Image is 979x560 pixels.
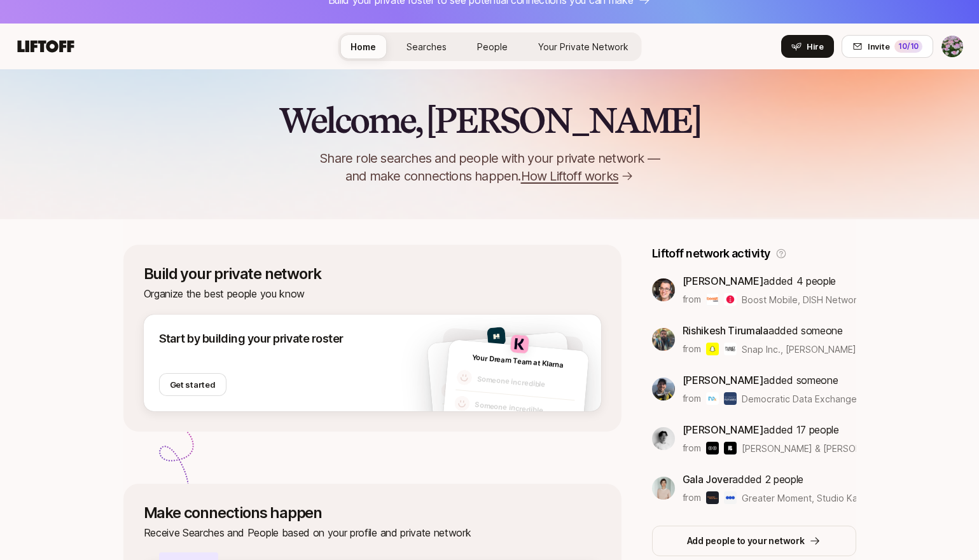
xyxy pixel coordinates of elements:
img: Boost Mobile [706,293,719,306]
span: [PERSON_NAME] [683,275,764,287]
span: Hire [807,40,824,53]
img: b5f6940f_6eec_4f30_b638_3695c5bdf815.jpg [652,328,675,351]
img: 5dd221ec_ff11_4222_9ee5_04b121941d4a.jpg [487,327,506,346]
span: Your Private Network [538,41,628,52]
a: Searches [396,35,457,58]
img: DISH Network [724,293,737,306]
p: added 2 people [683,471,856,488]
span: Searches [406,41,447,52]
img: ACg8ocLuO8qwHnfcMAh8zEYnM3FCe90uBYJzurk_xwVZDpcmC3j02Fm2=s160-c [652,427,675,450]
a: People [467,35,518,58]
img: Camille Muson [941,36,963,57]
p: Share role searches and people with your private network — and make connections happen. [299,149,681,185]
img: 630f7b8f_507c_47b5_a22e_5bc491d14143.jpg [510,334,529,353]
p: added someone [683,372,856,388]
button: Add people to your network [652,526,856,556]
p: Liftoff network activity [652,245,770,263]
span: People [477,41,508,52]
p: Organize the best people you know [144,285,601,302]
img: Studio Kalok [724,491,737,504]
p: Make connections happen [144,504,601,522]
span: Gala Jover [683,473,733,486]
span: [PERSON_NAME] [683,374,764,386]
a: Home [340,35,386,58]
img: Democratic Data Exchange [706,392,719,405]
p: Add people to your network [687,533,805,549]
p: added someone [683,322,856,339]
p: from [683,440,701,456]
p: from [683,341,701,357]
button: Invite10/10 [842,35,933,58]
button: Hire [781,35,834,58]
p: Someone incredible [476,373,576,393]
p: added 4 people [683,273,856,289]
a: Your Private Network [528,35,639,58]
img: Snap Inc. [706,343,719,355]
img: default-avatar.svg [456,369,473,386]
p: Someone incredible [474,399,574,420]
p: added 17 people [683,421,856,438]
img: Bakken & Bæck [706,442,719,454]
p: Start by building your private roster [159,330,344,348]
p: from [683,490,701,505]
img: default-avatar.svg [454,395,470,412]
a: How Liftoff works [521,167,634,185]
img: Schmidt Futures [724,392,737,405]
span: Snap Inc., [PERSON_NAME] & others [742,344,894,355]
span: Greater Moment, Studio Kalok & others [742,493,908,503]
img: c551205c_2ef0_4c80_93eb_6f7da1791649.jpg [652,278,675,301]
span: Rishikesh Tirumala [683,324,768,337]
span: How Liftoff works [521,167,618,185]
button: Get started [159,373,226,396]
div: 10 /10 [894,40,922,53]
img: ACg8ocKhcGRvChYzWN2dihFRyxedT7mU-5ndcsMXykEoNcm4V62MVdan=s160-c [652,477,675,500]
span: Home [351,41,376,52]
img: Greater Moment [706,491,719,504]
p: from [683,292,701,307]
span: Your Dream Team at Klarna [472,353,564,370]
img: CRETU MIHAIL [724,343,737,355]
img: Bravoure [724,442,737,454]
p: Build your private network [144,265,601,283]
p: Receive Searches and People based on your profile and private network [144,524,601,541]
h2: Welcome, [PERSON_NAME] [279,101,700,139]
p: from [683,391,701,406]
span: [PERSON_NAME] [683,423,764,436]
img: ACg8ocK--G9nNxj1J0ylOTD9-FFA-ppQyz1kZp_I-zlYu2xd7ZrVZZQ=s160-c [652,378,675,400]
span: Invite [868,40,889,53]
span: Boost Mobile, DISH Network & others [742,294,900,305]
